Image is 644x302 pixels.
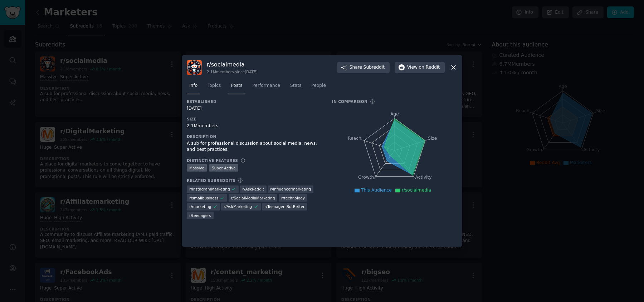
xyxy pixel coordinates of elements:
span: Topics [208,83,221,89]
h3: Related Subreddits [187,178,235,183]
span: This Audience [361,188,392,193]
span: r/ TeenagersButBetter [264,204,304,209]
span: People [311,83,326,89]
div: 2.1M members [187,123,322,129]
span: Performance [252,83,280,89]
span: r/ AskMarketing [224,204,252,209]
span: Info [189,83,197,89]
span: r/ teenagers [189,213,211,218]
h3: Size [187,117,322,122]
div: [DATE] [187,105,322,112]
span: on Reddit [419,64,440,71]
span: r/ smallbusiness [189,195,219,200]
span: r/ AskReddit [243,187,264,192]
span: Posts [231,83,242,89]
a: People [309,80,328,95]
a: Performance [250,80,283,95]
span: View [407,64,440,71]
span: r/ technology [281,195,305,200]
a: Stats [288,80,304,95]
h3: In Comparison [332,99,367,104]
span: Share [350,64,385,71]
span: r/ InstagramMarketing [189,187,230,192]
div: 2.1M members since [DATE] [207,69,258,74]
div: A sub for professional discussion about social media, news, and best practices. [187,140,322,153]
h3: Established [187,99,322,104]
tspan: Growth [358,175,374,180]
tspan: Size [428,135,437,140]
button: ShareSubreddit [337,62,390,73]
span: r/ influencermarketing [270,187,311,192]
h3: r/ socialmedia [207,61,258,68]
a: Posts [228,80,245,95]
img: socialmedia [187,60,202,75]
tspan: Reach [348,135,361,140]
span: r/socialmedia [402,188,431,193]
tspan: Age [390,112,399,117]
div: Super Active [209,164,238,172]
tspan: Activity [415,175,432,180]
h3: Description [187,134,322,139]
a: Info [187,80,200,95]
span: r/ SocialMediaMarketing [231,195,275,200]
h3: Distinctive Features [187,158,238,163]
a: Topics [205,80,223,95]
div: Massive [187,164,207,172]
span: Subreddit [364,64,385,71]
span: r/ marketing [189,204,211,209]
span: Stats [290,83,301,89]
button: Viewon Reddit [395,62,445,73]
